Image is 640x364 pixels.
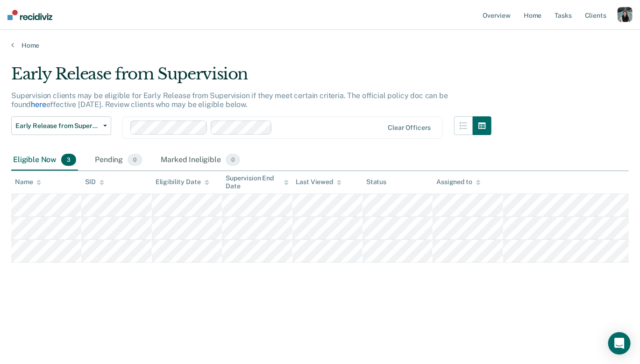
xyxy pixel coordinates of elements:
div: Assigned to [436,178,480,186]
span: 0 [226,154,240,166]
span: 3 [61,154,76,166]
div: Name [15,178,41,186]
div: Pending0 [93,150,144,171]
div: SID [85,178,104,186]
div: Last Viewed [296,178,341,186]
button: Early Release from Supervision [11,116,111,135]
div: Marked Ineligible0 [159,150,242,171]
div: Supervision End Date [226,174,288,190]
div: Early Release from Supervision [11,64,491,91]
div: Open Intercom Messenger [608,332,631,355]
div: Eligible Now3 [11,150,78,171]
a: Home [11,41,629,50]
span: 0 [128,154,142,166]
span: Early Release from Supervision [15,122,100,130]
img: Recidiviz [7,10,52,20]
div: Status [366,178,386,186]
div: Eligibility Date [156,178,209,186]
div: Clear officers [388,124,431,132]
a: here [31,100,46,109]
p: Supervision clients may be eligible for Early Release from Supervision if they meet certain crite... [11,91,448,109]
